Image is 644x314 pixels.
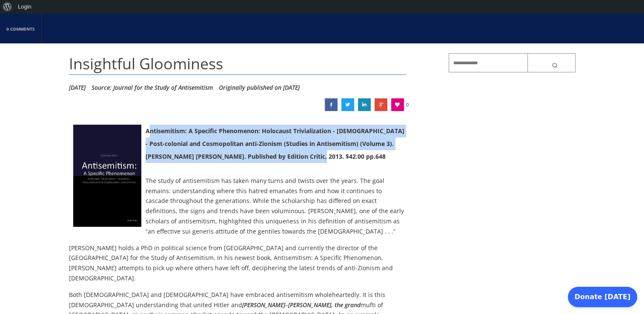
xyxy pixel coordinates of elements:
a: Insightful Gloominess [341,98,354,111]
a: Insightful Gloominess [325,98,338,111]
i: Antisemitism: A Specific Phenomenon, [274,254,383,262]
li: [DATE] [69,81,86,94]
p: The study of antisemitism has taken many turns and twists over the years. The goal remains: under... [69,176,406,237]
span: 0 [406,98,409,111]
img: Insightful Gloominess [73,125,141,227]
li: Originally published on [DATE] [219,81,300,94]
a: Insightful Gloominess [375,98,387,111]
strong: Antisemitism: A Specific Phenomenon: Holocaust Trivialization - [DEMOGRAPHIC_DATA] - Post-colonia... [146,127,404,160]
em: [PERSON_NAME], the grand [288,301,361,309]
p: [PERSON_NAME] holds a PhD in political science from [GEOGRAPHIC_DATA] and currently the director ... [69,243,406,283]
div: Source: Journal for the Study of Antisemitism [92,81,213,94]
span: Insightful Gloominess [69,53,223,74]
a: Insightful Gloominess [358,98,371,111]
em: [PERSON_NAME] [242,301,285,309]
